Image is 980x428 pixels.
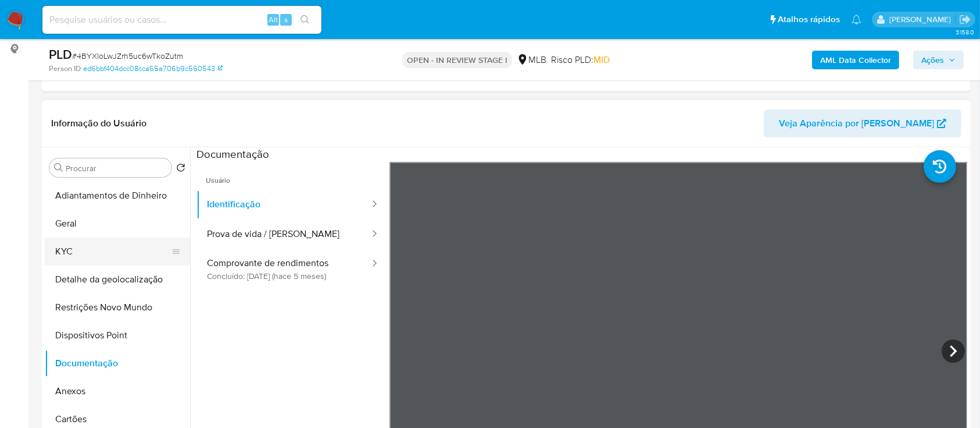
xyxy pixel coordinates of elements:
[269,14,278,25] span: Alt
[812,51,899,69] button: AML Data Collector
[45,210,190,238] button: Geral
[551,54,610,66] span: Risco PLD:
[54,163,63,172] button: Procurar
[45,182,190,210] button: Adiantamentos de Dinheiro
[293,12,317,28] button: search-icon
[517,54,546,66] div: MLB
[764,109,961,137] button: Veja Aparência por [PERSON_NAME]
[45,321,190,349] button: Dispositivos Point
[72,50,183,62] span: # 4BYXloLwJZrh5uc6wTkoZutm
[49,45,72,63] b: PLD
[45,266,190,293] button: Detalhe da geolocalização
[45,293,190,321] button: Restrições Novo Mundo
[889,14,955,25] p: carlos.guerra@mercadopago.com.br
[51,118,146,129] h1: Informação do Usuário
[820,51,891,69] b: AML Data Collector
[593,53,610,66] span: MID
[45,238,181,266] button: KYC
[66,163,167,174] input: Procurar
[176,163,185,176] button: Retornar ao pedido padrão
[284,14,288,25] span: s
[42,12,321,27] input: Pesquise usuários ou casos...
[956,27,974,37] span: 3.158.0
[83,63,223,74] a: ed6bbf404dcc08cca65a706b9c560543
[49,63,81,74] b: Person ID
[778,13,840,26] span: Atalhos rápidos
[959,13,971,26] a: Sair
[45,349,190,377] button: Documentação
[402,52,512,68] p: OPEN - IN REVIEW STAGE I
[852,15,861,24] a: Notificações
[45,377,190,405] button: Anexos
[921,51,944,69] span: Ações
[779,109,934,137] span: Veja Aparência por [PERSON_NAME]
[913,51,964,69] button: Ações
